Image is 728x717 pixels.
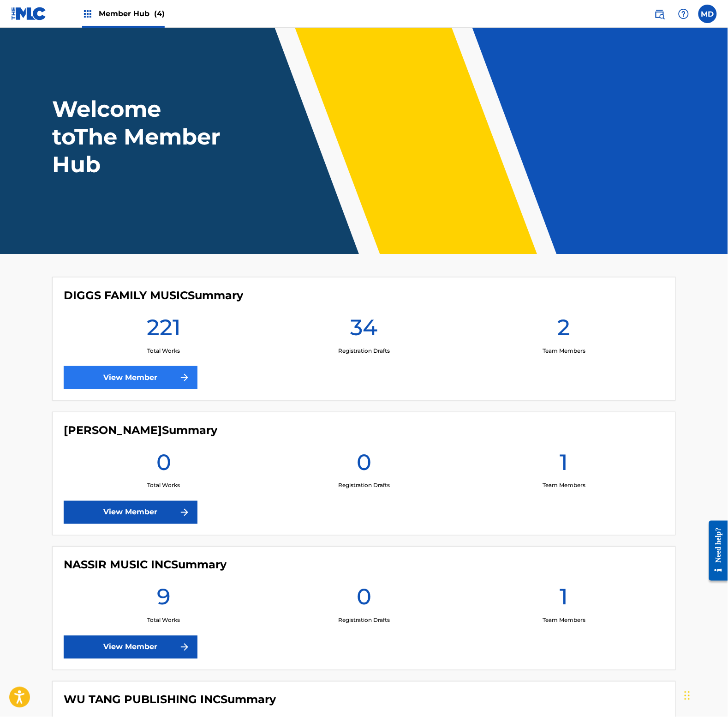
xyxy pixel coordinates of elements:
img: f7272a7cc735f4ea7f67.svg [179,372,190,383]
p: Registration Drafts [338,616,390,625]
h4: WU TANG PUBLISHING INC [64,693,276,707]
h1: Welcome to The Member Hub [52,95,225,178]
h1: 2 [558,313,571,347]
a: View Member [64,366,197,389]
p: Team Members [543,616,585,625]
img: f7272a7cc735f4ea7f67.svg [179,642,190,653]
h4: Mitchell Diggs [64,423,217,437]
img: search [654,8,665,19]
div: User Menu [698,5,717,23]
h1: 9 [157,583,171,616]
h1: 1 [560,448,568,482]
span: (4) [154,9,165,18]
img: f7272a7cc735f4ea7f67.svg [179,507,190,518]
p: Team Members [543,347,585,355]
img: MLC Logo [11,7,47,20]
p: Registration Drafts [338,347,390,355]
iframe: Chat Widget [682,673,728,717]
h1: 0 [357,448,371,482]
img: help [678,8,689,19]
p: Total Works [147,482,180,490]
h4: DIGGS FAMILY MUSIC [64,289,243,302]
a: Public Search [650,5,669,23]
a: View Member [64,636,197,659]
h1: 34 [350,313,377,347]
p: Total Works [147,347,180,355]
h1: 0 [156,448,171,482]
div: Drag [685,682,690,710]
div: Help [674,5,693,23]
a: View Member [64,501,197,524]
h1: 1 [560,583,568,616]
h1: 221 [147,313,181,347]
iframe: Resource Center [702,514,728,588]
img: Top Rightsholders [82,8,93,19]
span: Member Hub [99,8,165,19]
p: Total Works [147,616,180,625]
h4: NASSIR MUSIC INC [64,558,227,572]
h1: 0 [357,583,371,616]
p: Registration Drafts [338,482,390,490]
p: Team Members [543,482,585,490]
